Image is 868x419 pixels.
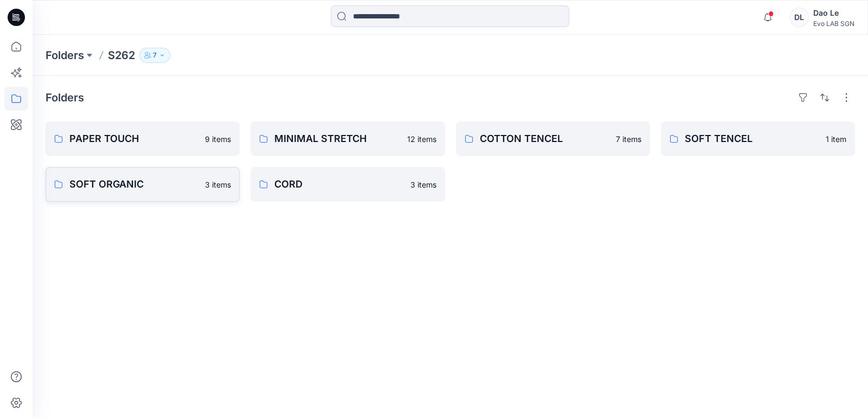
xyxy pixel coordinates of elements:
div: Dao Le [813,7,854,20]
p: 3 items [410,179,436,190]
p: S262 [108,48,135,63]
button: 7 [139,48,170,63]
a: CORD3 items [250,167,445,202]
p: 12 items [407,133,436,145]
div: DL [789,8,809,27]
p: 3 items [205,179,231,190]
a: PAPER TOUCH9 items [46,121,240,156]
a: SOFT TENCEL1 item [661,121,855,156]
p: CORD [274,177,403,192]
p: SOFT TENCEL [685,131,819,146]
p: SOFT ORGANIC [69,177,198,192]
p: MINIMAL STRETCH [274,131,400,146]
a: Folders [46,48,84,63]
p: PAPER TOUCH [69,131,198,146]
div: Evo LAB SGN [813,20,854,28]
a: COTTON TENCEL7 items [456,121,650,156]
a: SOFT ORGANIC3 items [46,167,240,202]
p: 7 items [616,133,641,145]
p: 1 item [826,133,846,145]
p: 7 [153,49,157,61]
h4: Folders [46,91,84,104]
a: MINIMAL STRETCH12 items [250,121,445,156]
p: 9 items [205,133,231,145]
p: COTTON TENCEL [480,131,609,146]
